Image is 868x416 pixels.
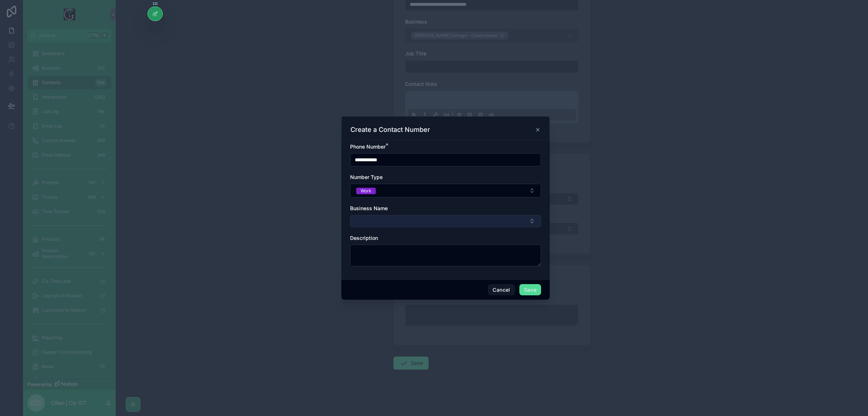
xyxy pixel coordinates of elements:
[350,235,378,241] span: Description
[361,188,371,194] div: Work
[350,143,386,150] span: Phone Number
[488,284,515,296] button: Cancel
[350,215,541,227] button: Select Button
[350,174,383,180] span: Number Type
[519,284,541,296] button: Save
[350,125,430,134] h3: Create a Contact Number
[350,184,541,197] button: Select Button
[350,205,388,211] span: Business Name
